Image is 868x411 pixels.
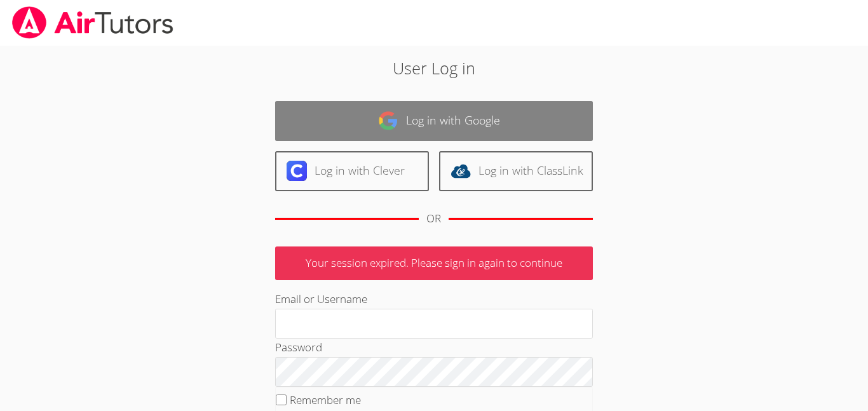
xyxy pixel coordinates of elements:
[290,393,361,407] label: Remember me
[275,246,593,280] p: Your session expired. Please sign in again to continue
[451,161,471,181] img: classlink-logo-d6bb404cc1216ec64c9a2012d9dc4662098be43eaf13dc465df04b49fa7ab582.svg
[275,292,367,306] label: Email or Username
[439,151,593,191] a: Log in with ClassLink
[200,56,668,80] h2: User Log in
[11,6,175,39] img: airtutors_banner-c4298cdbf04f3fff15de1276eac7730deb9818008684d7c2e4769d2f7ddbe033.png
[426,210,441,228] div: OR
[275,151,429,191] a: Log in with Clever
[287,161,307,181] img: clever-logo-6eab21bc6e7a338710f1a6ff85c0baf02591cd810cc4098c63d3a4b26e2feb20.svg
[378,111,398,131] img: google-logo-50288ca7cdecda66e5e0955fdab243c47b7ad437acaf1139b6f446037453330a.svg
[275,101,593,141] a: Log in with Google
[275,340,322,354] label: Password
